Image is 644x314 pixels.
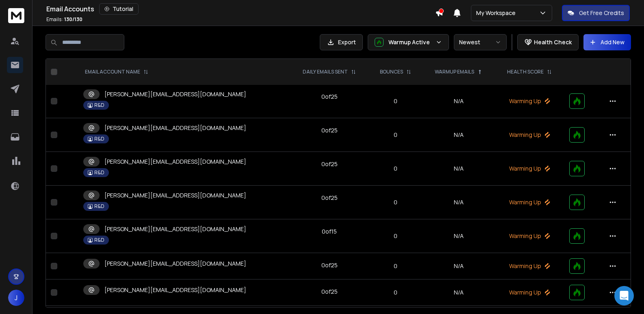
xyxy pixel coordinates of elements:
[374,131,418,139] p: 0
[500,97,559,105] p: Warming Up
[579,9,624,17] p: Get Free Credits
[454,34,507,50] button: Newest
[435,69,474,75] p: WARMUP EMAILS
[303,69,348,75] p: DAILY EMAILS SENT
[476,9,519,17] p: My Workspace
[104,90,246,98] p: [PERSON_NAME][EMAIL_ADDRESS][DOMAIN_NAME]
[321,288,338,296] div: 0 of 25
[374,262,418,270] p: 0
[583,34,631,50] button: Add New
[85,69,148,75] div: EMAIL ACCOUNT NAME
[500,165,559,173] p: Warming Up
[104,158,246,166] p: [PERSON_NAME][EMAIL_ADDRESS][DOMAIN_NAME]
[422,84,495,118] td: N/A
[322,227,337,236] div: 0 of 15
[422,152,495,186] td: N/A
[534,38,572,46] p: Health Check
[500,262,559,270] p: Warming Up
[500,288,559,297] p: Warming Up
[104,191,246,199] p: [PERSON_NAME][EMAIL_ADDRESS][DOMAIN_NAME]
[374,165,418,173] p: 0
[374,288,418,297] p: 0
[562,5,630,21] button: Get Free Credits
[614,286,634,305] div: Open Intercom Messenger
[321,160,338,168] div: 0 of 25
[321,126,338,134] div: 0 of 25
[8,290,24,306] button: J
[507,69,544,75] p: HEALTH SCORE
[422,253,495,279] td: N/A
[500,232,559,240] p: Warming Up
[104,286,246,294] p: [PERSON_NAME][EMAIL_ADDRESS][DOMAIN_NAME]
[500,198,559,206] p: Warming Up
[374,198,418,206] p: 0
[422,186,495,219] td: N/A
[517,34,579,50] button: Health Check
[374,97,418,105] p: 0
[104,124,246,132] p: [PERSON_NAME][EMAIL_ADDRESS][DOMAIN_NAME]
[99,3,139,15] button: Tutorial
[46,3,435,15] div: Email Accounts
[320,34,363,50] button: Export
[46,16,82,23] p: Emails :
[94,169,104,176] p: R&D
[94,203,104,210] p: R&D
[104,225,246,233] p: [PERSON_NAME][EMAIL_ADDRESS][DOMAIN_NAME]
[94,102,104,108] p: R&D
[321,93,338,101] div: 0 of 25
[321,194,338,202] div: 0 of 25
[321,261,338,269] div: 0 of 25
[500,131,559,139] p: Warming Up
[422,219,495,253] td: N/A
[64,16,82,23] span: 130 / 130
[374,232,418,240] p: 0
[388,38,432,46] p: Warmup Active
[94,237,104,243] p: R&D
[422,279,495,306] td: N/A
[380,69,403,75] p: BOUNCES
[94,136,104,142] p: R&D
[422,118,495,152] td: N/A
[104,260,246,268] p: [PERSON_NAME][EMAIL_ADDRESS][DOMAIN_NAME]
